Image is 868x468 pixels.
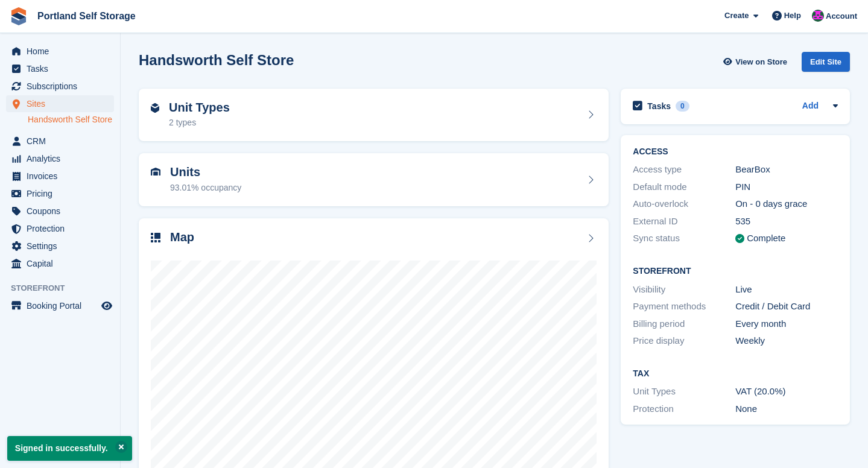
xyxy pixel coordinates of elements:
[6,60,114,77] a: menu
[747,232,785,245] div: Complete
[633,180,735,194] div: Default mode
[633,232,735,245] div: Sync status
[28,114,114,125] a: Handsworth Self Store
[633,369,838,379] h2: Tax
[170,230,194,244] h2: Map
[100,299,114,313] a: Preview store
[6,168,114,185] a: menu
[735,402,838,416] div: None
[633,163,735,177] div: Access type
[735,300,838,314] div: Credit / Debit Card
[11,282,120,294] span: Storefront
[27,238,99,255] span: Settings
[169,116,230,129] div: 2 types
[633,215,735,229] div: External ID
[27,95,99,112] span: Sites
[735,215,838,229] div: 535
[6,185,114,202] a: menu
[27,150,99,167] span: Analytics
[27,255,99,272] span: Capital
[170,165,241,179] h2: Units
[735,180,838,194] div: PIN
[7,436,132,461] p: Signed in successfully.
[27,78,99,95] span: Subscriptions
[724,10,749,22] span: Create
[27,203,99,220] span: Coupons
[27,133,99,150] span: CRM
[812,10,824,22] img: David Baker
[27,297,99,314] span: Booking Portal
[6,43,114,60] a: menu
[139,89,609,142] a: Unit Types 2 types
[27,43,99,60] span: Home
[633,147,838,157] h2: ACCESS
[139,52,294,68] h2: Handsworth Self Store
[6,133,114,150] a: menu
[6,297,114,314] a: menu
[735,385,838,399] div: VAT (20.0%)
[633,385,735,399] div: Unit Types
[27,60,99,77] span: Tasks
[784,10,801,22] span: Help
[633,317,735,331] div: Billing period
[735,283,838,297] div: Live
[6,238,114,255] a: menu
[735,317,838,331] div: Every month
[721,52,792,72] a: View on Store
[6,255,114,272] a: menu
[802,52,850,77] a: Edit Site
[735,163,838,177] div: BearBox
[826,10,857,22] span: Account
[676,101,689,112] div: 0
[27,185,99,202] span: Pricing
[647,101,671,112] h2: Tasks
[6,78,114,95] a: menu
[27,168,99,185] span: Invoices
[633,197,735,211] div: Auto-overlock
[633,334,735,348] div: Price display
[169,101,230,115] h2: Unit Types
[633,402,735,416] div: Protection
[151,103,159,113] img: unit-type-icn-2b2737a686de81e16bb02015468b77c625bbabd49415b5ef34ead5e3b44a266d.svg
[10,7,28,25] img: stora-icon-8386f47178a22dfd0bd8f6a31ec36ba5ce8667c1dd55bd0f319d3a0aa187defe.svg
[151,233,160,242] img: map-icn-33ee37083ee616e46c38cad1a60f524a97daa1e2b2c8c0bc3eb3415660979fc1.svg
[151,168,160,176] img: unit-icn-7be61d7bf1b0ce9d3e12c5938cc71ed9869f7b940bace4675aadf7bd6d80202e.svg
[6,95,114,112] a: menu
[735,197,838,211] div: On - 0 days grace
[735,56,787,68] span: View on Store
[6,220,114,237] a: menu
[27,220,99,237] span: Protection
[735,334,838,348] div: Weekly
[6,150,114,167] a: menu
[6,203,114,220] a: menu
[802,100,819,113] a: Add
[633,267,838,276] h2: Storefront
[802,52,850,72] div: Edit Site
[633,283,735,297] div: Visibility
[633,300,735,314] div: Payment methods
[139,153,609,206] a: Units 93.01% occupancy
[170,182,241,194] div: 93.01% occupancy
[33,6,141,26] a: Portland Self Storage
